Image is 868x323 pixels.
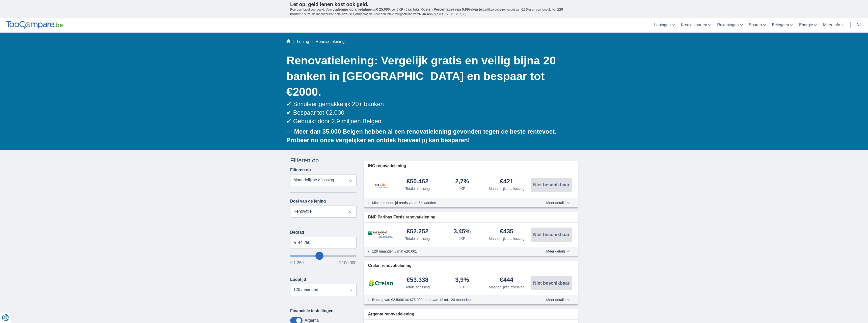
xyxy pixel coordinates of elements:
[489,186,524,191] div: Maandelijkse aflossing
[290,156,357,165] div: Filteren op
[489,285,524,290] div: Maandelijkse aflossing
[769,18,796,33] a: Beleggen
[290,255,357,257] input: wantToBorrow
[459,285,465,290] div: JKP
[531,228,572,242] button: Niet beschikbaar
[489,236,524,241] div: Maandelijkse aflossing
[406,228,428,235] div: €52.252
[500,228,513,235] div: €435
[820,18,847,33] a: Meer Info
[500,277,513,284] div: €444
[533,183,569,187] span: Niet beschikbaar
[542,249,574,253] button: Meer details
[406,277,428,284] div: €53.338
[546,201,570,205] span: Meer details
[290,1,578,7] p: Let op, geld lenen kost ook geld.
[290,309,334,313] label: Financiële instellingen
[368,263,412,269] span: Crelan renovatielening
[405,285,430,290] div: Totale aflossing
[542,201,574,205] button: Meer details
[290,7,578,16] p: Representatief voorbeeld: Voor een van , een ( jaarlijkse debetrentevoet van 6,99%) en een loopti...
[459,186,465,191] div: JKP
[546,250,570,253] span: Meer details
[397,7,472,11] span: JKP (Jaarlijks Kosten Percentage) van 6,99%
[290,230,357,235] label: Bedrag
[546,298,570,302] span: Meer details
[453,228,471,235] div: 3,45%
[500,178,513,185] div: €421
[338,7,371,11] span: lening op afbetaling
[473,7,482,11] span: vaste
[305,318,319,323] label: Argenta
[651,18,678,33] a: Leningen
[286,39,290,44] a: Home
[372,200,528,205] li: Minimumduurtijd reeds vanaf 6 maanden
[405,236,430,241] div: Totale aflossing
[368,163,406,169] span: ING renovatielening
[368,176,393,193] img: product.pl.alt ING
[455,277,469,284] div: 3,9%
[542,298,574,302] button: Meer details
[290,7,563,16] span: 120 maanden
[746,18,769,33] a: Sparen
[419,12,436,16] span: € 34.486,8
[6,21,63,29] img: TopCompare
[368,214,436,220] span: BNP Paribas Fortis renovatielening
[286,53,578,100] h1: Renovatielening: Vergelijk gratis en veilig bijna 20 banken in [GEOGRAPHIC_DATA] en bespaar tot €...
[376,7,390,11] span: € 25.000
[405,186,430,191] div: Totale aflossing
[286,128,556,143] b: — Meer dan 35.000 Belgen hebben al een renovatielening gevonden tegen de beste rentevoet. Probeer...
[372,297,528,302] li: Bedrag van €2.500€ tot €75.000; duur van 12 tot 120 maanden
[796,18,820,33] a: Energie
[372,249,528,254] li: 120 maanden vanaf €20.001
[678,18,714,33] a: Kredietkaarten
[531,178,572,192] button: Niet beschikbaar
[533,281,569,285] span: Niet beschikbaar
[714,18,746,33] a: Rekeningen
[455,178,469,185] div: 2,7%
[531,276,572,290] button: Niet beschikbaar
[290,168,311,172] label: Filteren op
[368,311,414,317] span: Argenta renovatielening
[345,12,359,16] span: € 287,39
[854,18,865,33] a: nl
[406,178,428,185] div: €50.462
[290,261,304,265] span: € 1.250
[533,232,569,237] span: Niet beschikbaar
[286,100,578,126] div: ✔ Simuleer gemakkelijk 20+ banken ✔ Bespaar tot €2.000 ✔ Gebruikt door 2,9 miljoen Belgen
[290,277,306,282] label: Looptijd
[459,236,465,241] div: JKP
[294,240,296,245] span: €
[316,39,345,44] span: Renovatielening
[368,277,393,289] img: product.pl.alt Crelan
[290,199,326,204] label: Doel van de lening
[338,261,356,265] span: € 100.000
[297,39,309,44] a: Lening
[368,231,393,238] img: product.pl.alt BNP Paribas Fortis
